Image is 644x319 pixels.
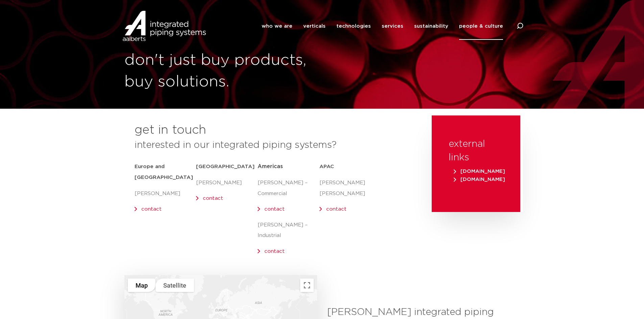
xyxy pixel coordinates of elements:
a: technologies [336,12,371,40]
strong: Europe and [GEOGRAPHIC_DATA] [135,164,193,180]
a: [DOMAIN_NAME] [452,169,507,174]
span: [DOMAIN_NAME] [454,177,505,182]
a: contact [203,196,223,201]
button: Show street map [128,278,156,292]
p: [PERSON_NAME] [PERSON_NAME] [319,178,381,199]
a: services [382,12,403,40]
a: contact [264,207,285,212]
a: contact [326,207,347,212]
a: who we are [262,12,292,40]
h3: external links [449,137,503,164]
nav: Menu [262,12,503,40]
p: [PERSON_NAME] [135,188,196,199]
span: Americas [258,164,283,169]
h5: APAC [319,161,381,172]
p: [PERSON_NAME] [196,178,258,188]
h5: [GEOGRAPHIC_DATA] [196,161,258,172]
a: sustainability [414,12,448,40]
a: [DOMAIN_NAME] [452,177,507,182]
h3: interested in our integrated piping systems? [135,138,415,152]
h1: don't just buy products, buy solutions. [124,50,319,93]
button: Toggle fullscreen view [300,278,314,292]
button: Show satellite imagery [156,278,194,292]
a: contact [264,249,285,254]
a: people & culture [459,12,503,40]
h2: get in touch [135,122,206,138]
span: [DOMAIN_NAME] [454,169,505,174]
p: [PERSON_NAME] – Industrial [258,220,319,241]
a: contact [141,207,162,212]
a: verticals [303,12,326,40]
p: [PERSON_NAME] – Commercial [258,178,319,199]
